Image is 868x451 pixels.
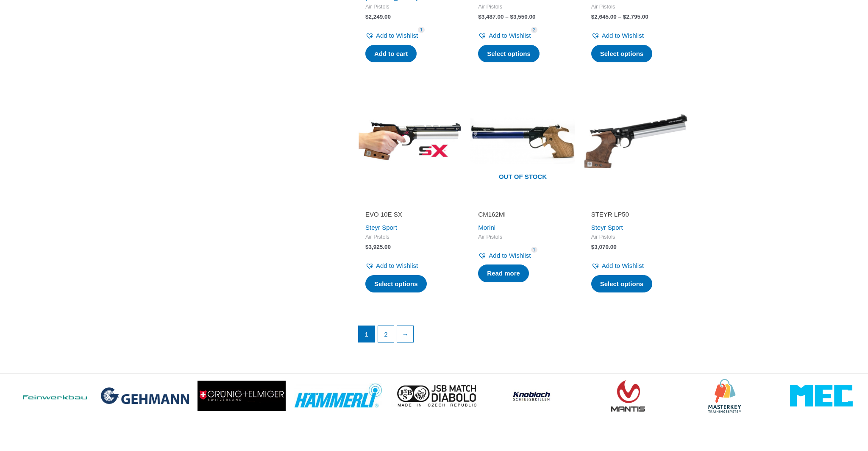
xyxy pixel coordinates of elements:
[591,198,680,209] iframe: Customer reviews powered by Trustpilot
[618,14,622,20] span: –
[376,262,418,269] span: Add to Wishlist
[591,234,680,241] span: Air Pistols
[365,260,418,272] a: Add to Wishlist
[478,30,531,42] a: Add to Wishlist
[365,30,418,42] a: Add to Wishlist
[591,45,653,63] a: Select options for “P 8X”
[602,32,644,39] span: Add to Wishlist
[591,14,617,20] bdi: 2,645.00
[365,198,454,209] iframe: Customer reviews powered by Trustpilot
[365,224,397,231] a: Steyr Sport
[531,27,538,33] span: 2
[418,27,425,33] span: 1
[365,210,454,222] a: EVO 10E SX
[591,275,653,293] a: Select options for “STEYR LP50”
[378,326,394,342] a: Page 2
[365,3,454,11] span: Air Pistols
[505,14,509,20] span: –
[358,89,462,193] img: EVO 10E SX
[623,14,626,20] span: $
[489,32,531,39] span: Add to Wishlist
[591,260,644,272] a: Add to Wishlist
[591,244,595,250] span: $
[365,234,454,241] span: Air Pistols
[478,45,540,63] a: Select options for “Morini CM200EI”
[591,224,623,231] a: Steyr Sport
[591,30,644,42] a: Add to Wishlist
[591,210,680,222] a: STEYR LP50
[365,244,369,250] span: $
[365,45,417,63] a: Add to cart: “K12 Pardini”
[376,32,418,39] span: Add to Wishlist
[489,252,531,259] span: Add to Wishlist
[591,14,595,20] span: $
[478,264,529,282] a: Select options for “CM162MI”
[478,14,504,20] bdi: 3,487.00
[359,326,375,342] span: Page 1
[623,14,648,20] bdi: 2,795.00
[531,247,538,253] span: 1
[591,244,617,250] bdi: 3,070.00
[478,14,481,20] span: $
[478,210,567,222] a: CM162MI
[397,326,413,342] a: →
[510,14,513,20] span: $
[477,167,568,187] span: Out of stock
[365,244,391,250] bdi: 3,925.00
[365,275,427,293] a: Select options for “EVO 10E SX”
[365,210,454,219] h2: EVO 10E SX
[602,262,644,269] span: Add to Wishlist
[591,3,680,11] span: Air Pistols
[470,89,575,193] img: CM162MI
[478,224,495,231] a: Morini
[478,3,567,11] span: Air Pistols
[478,210,567,219] h2: CM162MI
[365,14,391,20] bdi: 2,249.00
[510,14,535,20] bdi: 3,550.00
[470,89,575,193] a: Out of stock
[478,198,567,209] iframe: Customer reviews powered by Trustpilot
[358,326,688,347] nav: Product Pagination
[591,210,680,219] h2: STEYR LP50
[584,89,688,193] img: STEYR LP50
[365,14,369,20] span: $
[478,234,567,241] span: Air Pistols
[478,250,531,262] a: Add to Wishlist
